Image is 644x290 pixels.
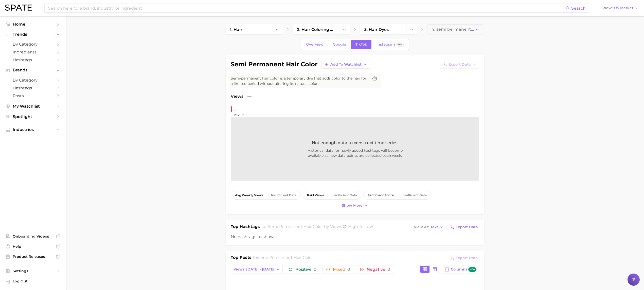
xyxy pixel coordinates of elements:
a: Log out. Currently logged in with e-mail lynne.stewart@mpgllc.com. [4,277,62,286]
a: by Category [4,40,62,48]
button: 4. semi permanent hair color [427,24,484,34]
span: 0 [387,267,390,272]
span: Export Data [456,225,478,229]
span: Mixed [333,267,350,272]
span: Export Data [449,62,471,67]
span: Hashtags [13,86,53,90]
span: — [247,93,252,100]
button: Export Data [448,255,479,262]
span: Views [231,93,243,100]
a: Posts [4,92,62,100]
span: Spotlight [13,114,53,119]
div: Insufficient Data [332,194,357,197]
a: by Category [4,76,62,84]
span: Add to Watchlist [330,62,362,67]
div: No hashtags to show. [231,234,479,240]
h1: Top Hashtags [231,224,260,231]
span: new [468,267,476,272]
button: Export Data [440,60,479,69]
a: Product Releases [4,253,62,260]
button: Change Category [272,24,283,34]
button: Export Data [448,224,479,231]
a: Home [4,20,62,28]
input: Search here for a brand, industry, or ingredient [48,4,566,12]
a: 3. hair dyes [360,24,406,34]
span: 3. hair dyes [364,27,389,32]
a: My Watchlist [4,102,62,110]
div: - [234,106,248,114]
button: Brands [4,66,62,74]
button: Views: [DATE] - [DATE] [231,265,283,274]
span: View As [414,226,429,228]
button: sentiment scoreInsufficient Data [363,191,431,200]
a: Google [329,40,350,49]
a: Hashtags [4,84,62,92]
span: 4. semi permanent hair color [432,27,475,32]
button: YoY [234,113,245,117]
a: Overview [302,40,328,49]
a: 1. hair [226,24,272,34]
h1: semi permanent hair color [231,61,317,67]
span: Semi-permanent hair color is a temporary dye that adds color to the hair for a limited period wit... [231,76,369,86]
span: My Watchlist [13,104,53,109]
span: weekly views [235,194,263,197]
span: Trends [13,32,53,37]
span: Positive [295,267,316,272]
button: paid viewsInsufficient Data [303,191,361,200]
h1: Top Posts [231,255,252,262]
span: Beta [398,42,402,47]
h2: for [253,255,313,262]
img: SPATE [5,5,32,11]
span: 2. hair coloring products [297,27,335,32]
button: Add to Watchlist [321,60,370,69]
span: Brands [13,68,53,72]
div: Insufficient Data [271,194,296,197]
span: Text [431,226,438,228]
span: TikTok [355,42,367,47]
button: Industries [4,126,62,133]
span: Help [13,244,53,249]
span: Historical data for newly added hashtags will become available as new data points are collected e... [274,148,436,158]
span: Instagram [377,42,395,47]
a: Settings [4,267,62,275]
span: by Category [13,78,53,83]
button: Change Category [406,24,417,34]
span: Overview [306,42,324,47]
button: ShowUS Market [600,5,640,11]
a: InstagramBeta [372,40,408,49]
h2: for by Views [261,224,373,231]
a: Help [4,243,62,250]
span: Posts [13,93,53,98]
span: Ingredients [13,50,53,54]
button: avg.weekly viewsInsufficient Data [231,191,301,200]
span: sentiment score [368,194,393,197]
span: Views: [DATE] - [DATE] [234,267,274,272]
span: Show [601,7,613,9]
button: Show more [341,202,369,209]
span: Onboarding Videos [13,234,53,239]
abbr: average [235,193,242,197]
span: Export Data [456,256,478,260]
div: Insufficient Data [401,194,427,197]
button: View AsText [413,224,445,230]
span: Search [571,6,586,11]
span: Columns [451,267,476,272]
span: 0 [314,267,316,272]
span: Product Releases [13,254,53,259]
button: Change Category [339,24,350,34]
span: US Market [614,7,633,9]
a: Ingredients [4,48,62,56]
span: Log Out [13,279,58,283]
span: Google [333,42,346,47]
a: Spotlight [4,113,62,121]
span: 1. hair [230,27,242,32]
span: semi permanent hair color [258,255,313,260]
button: Columnsnew [442,265,479,274]
span: Settings [13,269,53,273]
button: Trends [4,31,62,38]
span: YoY [234,113,240,117]
a: Hashtags [4,56,62,64]
span: semi permanent hair color [268,224,323,229]
span: 0 [347,267,350,272]
a: 2. hair coloring products [293,24,339,34]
